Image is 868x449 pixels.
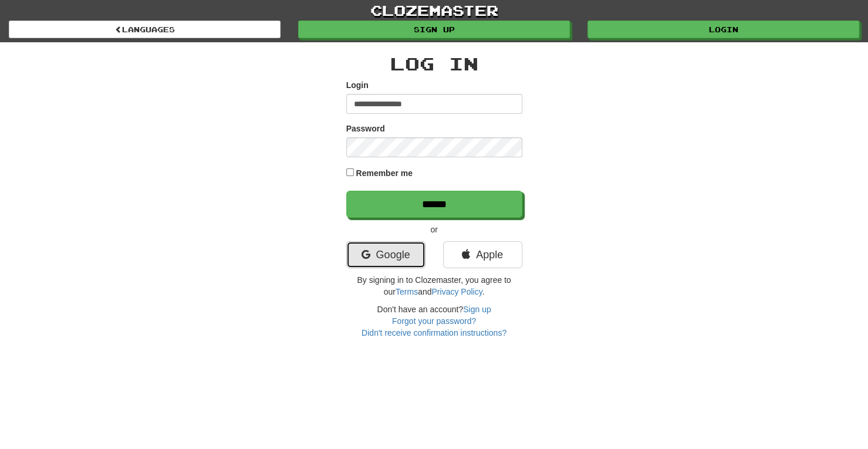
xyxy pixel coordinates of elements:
a: Apple [443,241,522,268]
label: Remember me [356,167,413,179]
a: Languages [9,21,281,38]
label: Login [346,79,369,91]
a: Privacy Policy [431,287,482,296]
a: Sign up [298,21,570,38]
div: Don't have an account? [346,303,522,339]
a: Didn't receive confirmation instructions? [362,328,506,337]
a: Terms [396,287,418,296]
label: Password [346,123,385,134]
a: Login [587,21,859,38]
p: By signing in to Clozemaster, you agree to our and . [346,274,522,298]
a: Google [346,241,425,268]
h2: Log In [346,54,522,73]
a: Sign up [463,305,491,314]
a: Forgot your password? [392,316,476,326]
p: or [346,224,522,235]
